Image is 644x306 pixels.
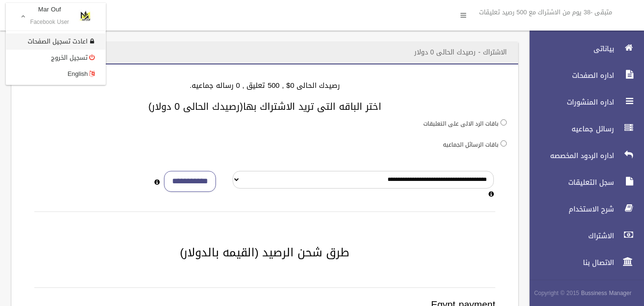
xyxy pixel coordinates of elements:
[30,6,69,13] p: Mar Ouf
[403,43,518,62] header: الاشتراك - رصيدك الحالى 0 دولار
[521,199,644,220] a: شرح الاستخدام
[6,33,105,50] a: اعادت تسجيل الصفحات
[521,252,644,273] a: الاتصال بنا
[521,97,617,107] span: اداره المنشورات
[521,44,617,53] span: بياناتى
[443,139,499,150] label: باقات الرسائل الجماعيه
[521,172,644,193] a: سجل التعليقات
[6,50,105,66] a: تسجيل الخروج
[521,92,644,113] a: اداره المنشورات
[23,82,507,90] h4: رصيدك الحالى 0$ , 500 تعليق , 0 رساله جماعيه.
[6,66,105,82] a: English
[521,231,617,241] span: الاشتراك
[521,118,644,139] a: رسائل جماعيه
[521,178,617,187] span: سجل التعليقات
[423,118,499,129] label: باقات الرد الالى على التعليقات
[521,204,617,214] span: شرح الاستخدام
[534,288,579,298] span: Copyright © 2015
[521,151,617,160] span: اداره الردود المخصصه
[521,65,644,86] a: اداره الصفحات
[521,225,644,246] a: الاشتراك
[30,19,69,26] small: Facebook User
[521,124,617,134] span: رسائل جماعيه
[521,38,644,59] a: بياناتى
[521,258,617,267] span: الاتصال بنا
[23,246,507,259] h2: طرق شحن الرصيد (القيمه بالدولار)
[581,288,632,298] strong: Bussiness Manager
[521,145,644,166] a: اداره الردود المخصصه
[23,101,507,112] h3: اختر الباقه التى تريد الاشتراك بها(رصيدك الحالى 0 دولار)
[6,3,106,32] a: Mar Ouf Facebook User
[521,71,617,80] span: اداره الصفحات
